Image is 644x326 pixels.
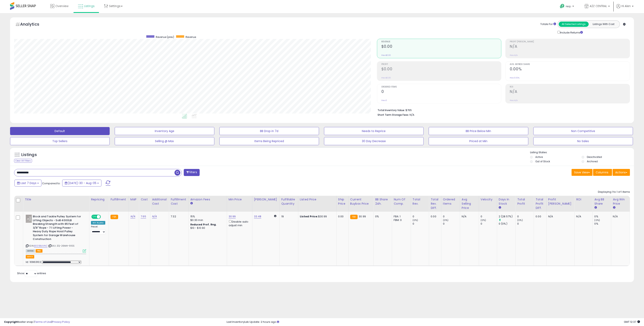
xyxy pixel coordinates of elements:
[481,215,497,218] div: 0
[499,215,515,218] div: 2 (28.57%)
[410,113,414,117] span: N/A
[84,4,95,8] span: Listings
[381,63,501,66] span: Profit
[21,152,37,158] h5: Listings
[443,222,460,226] div: 0
[115,137,214,145] button: Selling @ Max
[548,197,573,206] div: Profit [PERSON_NAME]
[26,255,34,258] button: admin
[613,169,630,176] button: Actions
[572,169,592,176] button: Save View
[510,86,630,88] span: ROI
[499,197,514,206] div: Days In Stock
[499,222,515,226] div: 0 (0%)
[36,249,42,253] span: FBA
[510,54,518,56] small: Prev: N/A
[594,215,611,218] div: 0%
[55,4,68,8] span: Overview
[152,197,167,206] div: Additional Cost
[300,215,333,218] div: $30.99
[171,215,185,218] div: 7.32
[350,197,372,206] div: Current Buybox Price
[481,197,495,202] div: Velocity
[17,271,46,275] span: Show: entries
[613,215,627,218] div: N/A
[110,197,127,202] div: Fulfillment
[42,181,61,185] span: Compared to:
[91,221,105,225] div: Win BuyBox
[431,215,438,218] div: 0.00
[530,151,634,154] p: Listing States:
[616,4,634,13] a: Hi Alen
[613,206,615,209] small: Avg Win Price.
[517,197,532,206] div: Total Profit
[510,67,630,72] h2: 0.00%
[378,113,409,117] b: Short Term Storage Fees:
[34,244,47,248] a: B001BXJVNC
[381,44,501,50] h2: $0.00
[566,5,571,8] span: Help
[587,155,602,159] label: Deactivated
[171,197,187,206] div: Fulfillment Cost
[300,197,335,202] div: Listed Price
[517,219,523,222] small: (0%)
[394,215,408,218] div: FBA: 1
[443,215,460,218] div: 0
[91,197,107,202] div: Repricing
[381,99,387,102] small: Prev: 0
[587,160,598,163] label: Archived
[375,215,389,218] div: 0%
[14,180,41,186] button: Last 7 Days
[621,4,631,8] span: Hi Alen
[20,21,47,28] h5: Analytics
[462,197,477,210] div: Avg Selling Price
[324,137,424,145] button: 30 Day Decrease
[130,197,137,202] div: MAP
[190,226,224,230] div: $10 - $10.90
[338,197,347,206] div: Ship Price
[26,260,41,264] span: Id: 10963102
[25,197,88,202] div: Title
[431,197,440,210] div: Total Rev. Diff.
[596,170,608,174] span: Columns
[254,215,261,219] a: 33.48
[190,215,224,218] div: 15%
[413,215,429,218] div: 0
[229,215,236,219] a: 30.99
[536,197,545,210] div: Total Profit Diff.
[443,197,458,206] div: Ordered Items
[381,77,391,79] small: Prev: $0.00
[190,202,193,205] small: Amazon Fees.
[91,225,106,234] div: Preset:
[14,159,32,163] div: Clear All Filters
[229,197,251,202] div: Min Price
[10,127,110,135] button: Default
[554,30,588,35] div: Include Returns
[481,222,497,226] div: 0
[510,41,630,43] span: Profit [PERSON_NAME]
[62,180,101,186] button: [DATE]-30 - Aug-05
[540,22,556,26] div: Totals For
[429,137,528,145] button: Priced at Min
[394,218,408,222] div: FBM: 0
[152,215,157,219] a: N/A
[533,137,633,145] button: No Sales
[26,215,32,223] img: 31AZ8URSJtL._SL40_.jpg
[141,197,149,202] div: Cost
[481,219,486,222] small: (0%)
[381,41,501,43] span: Revenue
[281,197,296,206] div: Fulfillable Quantity
[141,215,146,219] a: 7.65
[254,197,278,202] div: [PERSON_NAME]
[219,137,319,145] button: Items Being Repriced
[115,127,214,135] button: Inventory Age
[92,215,97,219] span: ON
[100,215,107,219] span: OFF
[429,127,528,135] button: BB Price Below Min
[594,222,611,226] div: 0%
[68,181,96,185] span: [DATE]-30 - Aug-05
[517,215,534,218] div: 0
[26,215,86,252] div: ASIN:
[613,197,628,206] div: Avg Win Price
[462,215,476,218] div: N/A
